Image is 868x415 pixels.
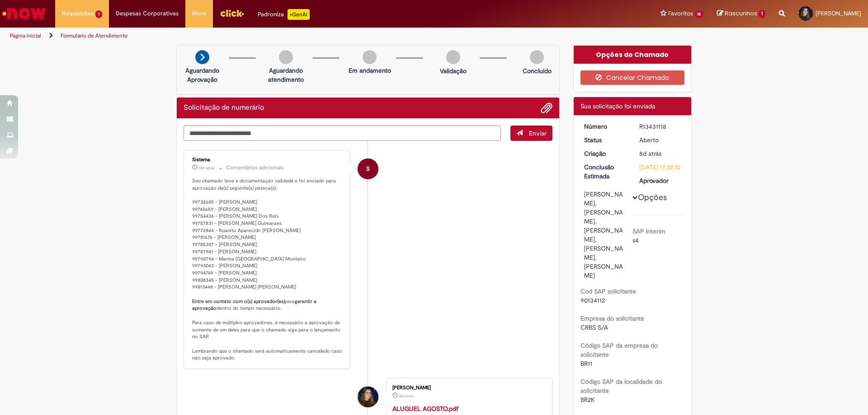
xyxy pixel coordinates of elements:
b: Empresa do solicitante [580,314,644,322]
img: arrow-next.png [195,50,209,64]
span: More [192,9,206,18]
span: [PERSON_NAME] [816,9,861,17]
div: Padroniza [258,9,310,20]
img: img-circle-grey.png [530,50,544,64]
a: Página inicial [10,32,41,39]
b: garantir a aprovação [192,298,318,312]
span: Requisições [62,9,94,18]
span: 16 [695,10,704,18]
span: BR11 [580,359,592,368]
div: Ana Clara Lopes Maciel [358,387,378,407]
p: Seu chamado teve a documentação validada e foi enviado para aprovação da(s) seguinte(s) pessoa(s)... [192,177,343,362]
span: 8d atrás [639,149,661,158]
b: SAP Interim [632,227,665,235]
span: 90134112 [580,296,605,304]
span: CRBS S/A [580,323,608,331]
img: img-circle-grey.png [363,50,377,64]
b: Código SAP da localidade do solicitante [580,378,662,395]
div: 20/08/2025 09:22:06 [639,149,681,158]
span: 1 [95,10,102,18]
span: Favoritos [668,9,693,18]
b: Código SAP da empresa do solicitante [580,341,658,359]
p: +GenAi [288,9,310,20]
time: 27/08/2025 18:23:32 [199,165,215,171]
img: img-circle-grey.png [279,50,293,64]
div: [PERSON_NAME] [392,385,543,391]
dt: Aprovador [632,176,688,185]
b: Entre em contato com o(s) aprovador(es) [192,298,285,305]
div: Sistema [192,157,343,163]
span: 8d atrás [399,393,414,399]
img: ServiceNow [1,5,47,23]
img: click_logo_yellow_360x200.png [220,6,244,20]
h2: Solicitação de numerário Histórico de tíquete [184,104,264,112]
p: Em andamento [349,66,391,75]
b: Cod SAP solicitante [580,287,636,295]
div: Aberto [639,135,681,145]
a: Rascunhos [717,9,765,18]
button: Cancelar Chamado [580,70,685,85]
span: BR2K [580,396,595,404]
div: [DATE] 17:22:10 [639,163,681,172]
div: System [358,159,378,179]
div: Opções do Chamado [574,46,692,64]
span: 1 [759,10,765,18]
span: Enviar [529,129,547,137]
button: Adicionar anexos [541,102,552,114]
span: Despesas Corporativas [116,9,179,18]
p: Aguardando atendimento [264,66,308,84]
p: Validação [440,66,467,75]
img: img-circle-grey.png [446,50,460,64]
ul: Trilhas de página [7,28,572,44]
dt: Status [577,135,633,145]
button: Enviar [510,126,552,141]
span: s4 [632,236,639,244]
span: Sua solicitação foi enviada [580,102,655,110]
span: S [366,158,370,180]
dt: Número [577,122,633,131]
dt: Conclusão Estimada [577,163,633,181]
time: 20/08/2025 09:21:54 [399,393,414,399]
small: Comentários adicionais [226,164,284,172]
span: 14h atrás [199,165,215,171]
a: Formulário de Atendimento [61,32,127,39]
a: ALUGUEL AGOSTO.pdf [392,405,458,413]
textarea: Digite sua mensagem aqui... [184,126,501,141]
dt: Criação [577,149,633,158]
time: 20/08/2025 09:22:06 [639,149,661,158]
span: Rascunhos [725,9,757,18]
p: Concluído [523,66,552,75]
div: R13431118 [639,122,681,131]
div: [PERSON_NAME], [PERSON_NAME], [PERSON_NAME], [PERSON_NAME], [PERSON_NAME] [584,190,626,280]
p: Aguardando Aprovação [180,66,224,84]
